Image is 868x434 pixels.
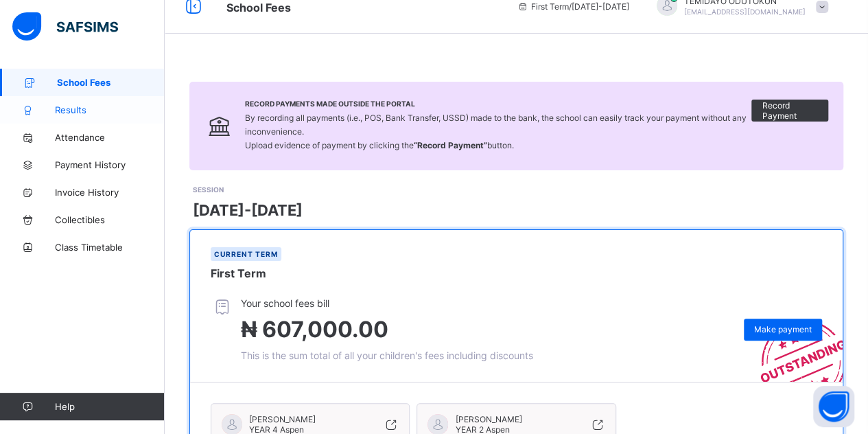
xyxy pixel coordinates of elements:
[12,12,118,41] img: safsims
[743,304,843,382] img: outstanding-stamp.3c148f88c3ebafa6da95868fa43343a1.svg
[249,414,316,424] span: [PERSON_NAME]
[55,187,165,198] span: Invoice History
[226,1,291,14] span: School Fees
[245,113,747,150] span: By recording all payments (i.e., POS, Bank Transfer, USSD) made to the bank, the school can easil...
[754,324,812,334] span: Make payment
[245,100,752,108] span: Record Payments Made Outside the Portal
[55,214,165,225] span: Collectibles
[55,159,165,170] span: Payment History
[455,414,521,424] span: [PERSON_NAME]
[762,100,818,121] span: Record Payment
[55,132,165,143] span: Attendance
[241,316,388,343] span: ₦ 607,000.00
[414,140,487,150] b: “Record Payment”
[241,297,533,309] span: Your school fees bill
[684,8,806,16] span: [EMAIL_ADDRESS][DOMAIN_NAME]
[55,104,165,115] span: Results
[193,185,224,194] span: SESSION
[517,1,629,12] span: session/term information
[55,401,164,412] span: Help
[214,250,278,258] span: Current term
[57,77,165,88] span: School Fees
[241,350,533,361] span: This is the sum total of all your children's fees including discounts
[55,242,165,253] span: Class Timetable
[813,386,854,427] button: Open asap
[193,201,303,219] span: [DATE]-[DATE]
[211,266,266,280] span: First Term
